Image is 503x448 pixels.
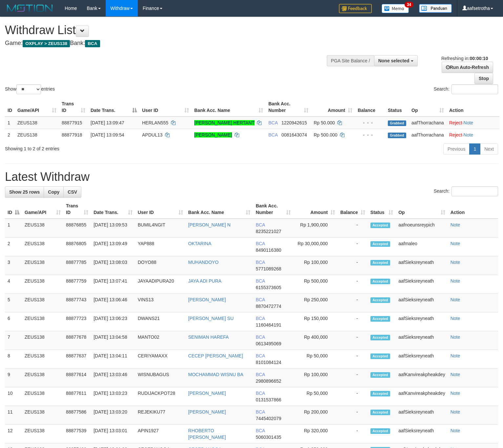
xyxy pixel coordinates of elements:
td: - [338,350,368,369]
td: MANTO02 [135,331,186,350]
td: 88877539 [63,425,91,443]
a: Note [451,409,460,415]
span: Copy 8101084124 to clipboard [256,360,281,365]
td: · [447,117,499,129]
td: CERIYAMAXX [135,350,186,369]
td: aafSieksreyneath [396,406,448,425]
span: Copy [48,189,59,195]
td: 8 [5,350,22,369]
td: [DATE] 13:06:46 [91,294,135,312]
span: Rp 500.000 [314,132,337,138]
td: DOYO88 [135,256,186,275]
td: JAYAADIPURA20 [135,275,186,294]
td: aafKanvireakpheakdey [396,387,448,406]
a: Note [451,297,460,302]
td: 4 [5,275,22,294]
th: Bank Acc. Number: activate to sort column ascending [253,200,293,219]
span: 88877918 [62,132,82,138]
td: 88876805 [63,238,91,256]
a: Note [451,241,460,246]
span: HERLAN555 [142,120,168,125]
th: Balance: activate to sort column ascending [338,200,368,219]
td: 2 [5,238,22,256]
td: [DATE] 13:08:03 [91,256,135,275]
td: ZEUS138 [22,312,63,331]
a: [PERSON_NAME] [188,297,226,302]
th: User ID: activate to sort column ascending [139,98,192,117]
span: BCA [256,241,265,246]
th: ID: activate to sort column descending [5,200,22,219]
th: User ID: activate to sort column ascending [135,200,186,219]
span: None selected [378,58,409,63]
td: ZEUS138 [22,406,63,425]
td: Rp 250,000 [293,294,338,312]
input: Search: [451,186,498,196]
th: Bank Acc. Name: activate to sort column ascending [192,98,266,117]
span: Accepted [370,353,390,359]
td: 11 [5,406,22,425]
span: 88877915 [62,120,82,125]
td: Rp 100,000 [293,256,338,275]
td: ZEUS138 [22,256,63,275]
img: MOTION_logo.png [5,3,55,13]
td: [DATE] 13:04:58 [91,331,135,350]
a: 1 [469,143,480,155]
td: - [338,331,368,350]
span: BCA [256,222,265,227]
div: PGA Site Balance / [327,55,374,66]
th: Status [385,98,409,117]
td: Rp 500,000 [293,275,338,294]
td: 88877614 [63,369,91,387]
td: Rp 100,000 [293,369,338,387]
span: BCA [256,260,265,265]
a: [PERSON_NAME] [188,409,226,415]
td: Rp 30,000,000 [293,238,338,256]
td: Rp 1,900,000 [293,219,338,238]
td: [DATE] 13:09:53 [91,219,135,238]
span: [DATE] 13:09:54 [91,132,124,138]
td: aafnoeunsreypich [396,219,448,238]
th: Op: activate to sort column ascending [396,200,448,219]
span: BCA [256,278,265,284]
th: Game/API: activate to sort column ascending [15,98,59,117]
a: Next [480,143,498,155]
span: APDUL13 [142,132,162,138]
th: Status: activate to sort column ascending [368,200,396,219]
img: Button%20Memo.svg [382,4,409,13]
td: [DATE] 13:03:01 [91,425,135,443]
a: Reject [449,132,462,138]
th: Amount: activate to sort column ascending [293,200,338,219]
span: Copy 0131537866 to clipboard [256,397,281,402]
td: 88877637 [63,350,91,369]
td: Rp 200,000 [293,406,338,425]
td: aafmaleo [396,238,448,256]
th: Action [448,200,498,219]
label: Show entries [5,84,55,94]
td: WISNUBAGUS [135,369,186,387]
td: YAP888 [135,238,186,256]
span: Copy 5060301435 to clipboard [256,435,281,440]
label: Search: [434,84,498,94]
span: Copy 0081643074 to clipboard [282,132,307,138]
span: BCA [268,120,278,125]
td: REJEKIKU77 [135,406,186,425]
h1: Withdraw List [5,24,329,37]
div: - - - [358,119,383,126]
a: Stop [474,73,493,84]
th: Date Trans.: activate to sort column descending [88,98,139,117]
td: 1 [5,219,22,238]
a: Note [451,278,460,284]
span: [DATE] 13:09:47 [91,120,124,125]
th: Bank Acc. Number: activate to sort column ascending [266,98,311,117]
td: 12 [5,425,22,443]
div: Showing 1 to 2 of 2 entries [5,143,205,152]
span: Copy 8490116380 to clipboard [256,247,281,253]
span: CSV [68,189,77,195]
td: ZEUS138 [22,425,63,443]
th: Bank Acc. Name: activate to sort column ascending [186,200,253,219]
a: Note [451,372,460,377]
span: Copy 6155373605 to clipboard [256,285,281,290]
td: ZEUS138 [22,294,63,312]
span: Accepted [370,391,390,396]
td: [DATE] 13:03:20 [91,406,135,425]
